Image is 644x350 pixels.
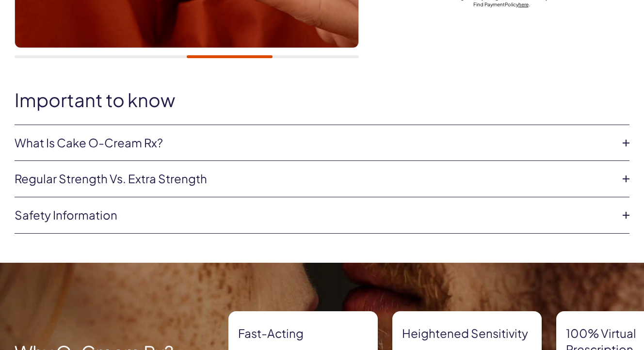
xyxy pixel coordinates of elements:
h2: Important to know [15,90,629,110]
span: Find Payment [473,1,505,7]
a: here [518,1,529,7]
a: What is Cake O-Cream Rx? [15,135,614,151]
strong: Heightened sensitivity [402,325,532,342]
a: Safety information [15,207,614,223]
a: Regular strength vs. extra strength [15,171,614,187]
strong: Fast-acting [238,325,368,342]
